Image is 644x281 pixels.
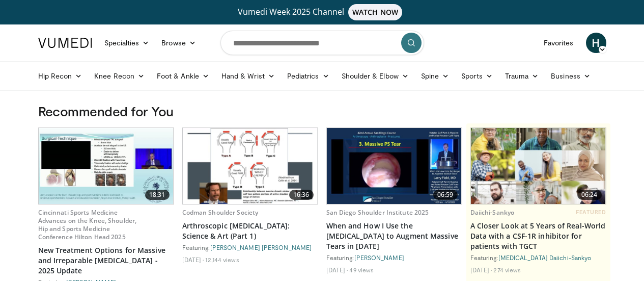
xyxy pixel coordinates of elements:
span: 06:59 [433,190,458,200]
div: Featuring: [470,253,606,262]
a: 06:24 [471,128,606,204]
a: Pediatrics [281,66,335,86]
a: New Treatment Options for Massive and Irreparable [MEDICAL_DATA] - 2025 Update [38,245,174,276]
span: 16:36 [289,190,314,200]
a: Specialties [98,33,156,53]
span: WATCH NOW [348,4,402,20]
div: Featuring: [182,243,318,251]
a: Hand & Wrist [215,66,281,86]
a: H [586,33,606,53]
a: Arthroscopic [MEDICAL_DATA]: Science & Art (Part 1) [182,221,318,241]
img: 18aeefaf-8bfd-4460-9d1f-d1f4d7984671.620x360_q85_upscale.jpg [39,128,174,204]
a: Sports [455,66,499,86]
a: [PERSON_NAME] [354,254,404,261]
a: Favorites [538,33,580,53]
a: A Closer Look at 5 Years of Real-World Data with a CSF-1R inhibitor for patients with TGCT [470,221,606,251]
li: [DATE] [470,266,492,274]
img: bb5e53e6-f191-420d-8cc3-3697f5341a0d.620x360_q85_upscale.jpg [327,128,462,204]
li: 274 views [493,266,521,274]
a: Codman Shoulder Society [182,208,259,217]
a: Hip Recon [32,66,89,86]
div: Featuring: [326,253,462,262]
a: Daiichi-Sankyo [470,208,515,217]
a: [MEDICAL_DATA] Daiichi-Sankyo [498,254,592,261]
a: Vumedi Week 2025 ChannelWATCH NOW [40,4,605,20]
img: VuMedi Logo [38,38,92,48]
span: FEATURED [576,209,606,216]
a: 06:59 [327,128,462,204]
img: 83a4a6a0-2498-4462-a6c6-c2fb0fff2d55.620x360_q85_upscale.jpg [183,128,318,204]
a: Foot & Ankle [151,66,215,86]
a: Cincinnati Sports Medicine Advances on the Knee, Shoulder, Hip and Sports Medicine Conference Hil... [38,208,137,241]
img: 93c22cae-14d1-47f0-9e4a-a244e824b022.png.620x360_q85_upscale.jpg [471,128,606,204]
a: Browse [155,33,202,53]
li: [DATE] [182,256,204,264]
li: [DATE] [326,266,348,274]
a: When and How I Use the [MEDICAL_DATA] to Augment Massive Tears in [DATE] [326,221,462,251]
a: Knee Recon [88,66,151,86]
a: Spine [415,66,455,86]
a: San Diego Shoulder Institute 2025 [326,208,429,217]
li: 12,144 views [205,256,239,264]
a: 18:31 [39,128,174,204]
a: Business [545,66,597,86]
a: Shoulder & Elbow [335,66,415,86]
a: Trauma [499,66,545,86]
a: 16:36 [183,128,318,204]
a: [PERSON_NAME] [PERSON_NAME] [210,244,312,251]
span: 06:24 [577,190,602,200]
li: 49 views [349,266,374,274]
span: 18:31 [145,190,170,200]
h3: Recommended for You [38,103,606,119]
input: Search topics, interventions [220,31,424,55]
